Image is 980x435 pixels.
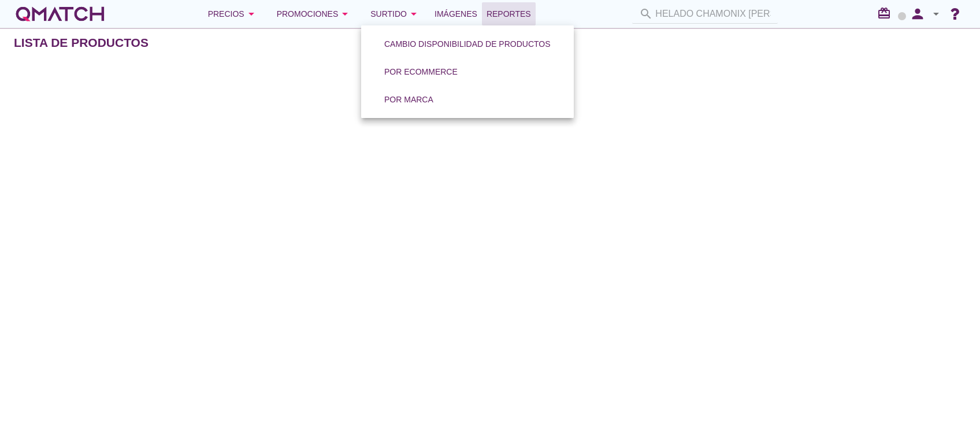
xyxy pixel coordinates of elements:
[482,2,536,25] a: Reportes
[375,89,443,110] button: Por marca
[277,7,352,21] div: Promociones
[361,2,430,25] button: Surtido
[384,38,551,50] div: Cambio disponibilidad de productos
[370,86,447,113] a: Por marca
[929,7,943,21] i: arrow_drop_down
[375,61,467,82] button: Por eCommerce
[14,2,106,25] a: white-qmatch-logo
[384,66,458,78] div: Por eCommerce
[435,7,477,21] span: Imágenes
[244,7,258,21] i: arrow_drop_down
[14,34,149,52] h2: Lista de productos
[338,7,352,21] i: arrow_drop_down
[384,94,433,106] div: Por marca
[199,2,268,25] button: Precios
[268,2,362,25] button: Promociones
[370,30,565,58] a: Cambio disponibilidad de productos
[208,7,258,21] div: Precios
[487,7,531,21] span: Reportes
[370,58,472,86] a: Por eCommerce
[375,34,560,54] button: Cambio disponibilidad de productos
[370,7,421,21] div: Surtido
[407,7,421,21] i: arrow_drop_down
[877,6,896,20] i: redeem
[430,2,482,25] a: Imágenes
[906,6,929,22] i: person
